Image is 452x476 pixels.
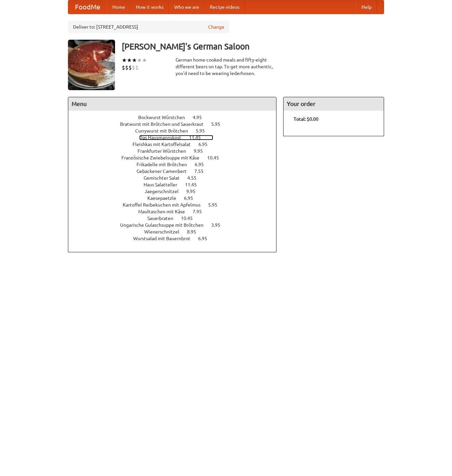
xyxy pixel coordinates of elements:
a: How it works [130,0,169,14]
a: Recipe videos [204,0,245,14]
span: Jaegerschnitzel [145,189,185,194]
a: Das Hausmannskost 11.45 [139,135,213,140]
li: ★ [142,57,147,64]
span: 6.95 [184,195,200,201]
span: Gemischter Salat [144,175,186,181]
li: $ [122,64,125,71]
a: Französische Zwiebelsuppe mit Käse 10.45 [121,155,231,160]
img: angular.jpg [68,40,115,90]
h4: Menu [68,97,276,111]
span: 4.55 [187,175,203,181]
span: 11.45 [185,182,203,187]
a: Haus Salatteller 11.45 [144,182,209,187]
li: $ [128,64,132,71]
a: Wurstsalad mit Bauernbrot 6.95 [133,236,220,241]
span: Ungarische Gulaschsuppe mit Brötchen [120,222,210,228]
span: Fleishkas mit Kartoffelsalat [133,142,197,147]
a: Change [208,24,224,30]
a: FoodMe [68,0,107,14]
span: 10.45 [207,155,226,160]
span: 10.45 [181,216,199,221]
a: Frikadelle mit Brötchen 6.95 [137,162,216,167]
a: Home [107,0,130,14]
a: Wienerschnitzel 8.95 [144,229,209,234]
span: Bratwurst mit Brötchen und Sauerkraut [120,121,210,127]
span: 6.95 [195,162,211,167]
a: Gemischter Salat 4.55 [144,175,209,181]
span: Wienerschnitzel [144,229,186,234]
span: Französische Zwiebelsuppe mit Käse [121,155,206,160]
li: ★ [122,57,127,64]
span: Wurstsalad mit Bauernbrot [133,236,197,241]
a: Fleishkas mit Kartoffelsalat 6.95 [133,142,220,147]
h3: [PERSON_NAME]'s German Saloon [122,40,384,53]
a: Currywurst mit Brötchen 5.95 [135,128,217,134]
a: Bockwurst Würstchen 4.95 [138,115,214,120]
li: $ [135,64,139,71]
li: $ [125,64,128,71]
h4: Your order [284,97,384,111]
a: Bratwurst mit Brötchen und Sauerkraut 5.95 [120,121,233,127]
span: Haus Salatteller [144,182,184,187]
span: 5.95 [196,128,212,134]
li: ★ [127,57,132,64]
span: 6.95 [198,142,214,147]
span: 7.95 [193,209,209,214]
span: 3.95 [211,222,227,228]
span: 7.55 [194,169,210,174]
span: Maultaschen mit Käse [138,209,192,214]
li: $ [132,64,135,71]
span: Kaesepaetzle [147,195,183,201]
span: 9.95 [194,148,210,154]
span: Gebackener Camenbert [137,169,193,174]
span: Kartoffel Reibekuchen mit Apfelmus [123,202,207,208]
span: Currywurst mit Brötchen [135,128,195,134]
span: Frikadelle mit Brötchen [137,162,194,167]
span: 11.45 [189,135,208,140]
a: Kartoffel Reibekuchen mit Apfelmus 5.95 [123,202,230,208]
span: Bockwurst Würstchen [138,115,192,120]
a: Ungarische Gulaschsuppe mit Brötchen 3.95 [120,222,233,228]
li: ★ [137,57,142,64]
li: ★ [132,57,137,64]
a: Gebackener Camenbert 7.55 [137,169,216,174]
a: Jaegerschnitzel 9.95 [145,189,208,194]
span: 5.95 [208,202,224,208]
a: Frankfurter Würstchen 9.95 [138,148,215,154]
a: Maultaschen mit Käse 7.95 [138,209,214,214]
span: Frankfurter Würstchen [138,148,193,154]
a: Kaesepaetzle 6.95 [147,195,205,201]
div: German home-cooked meals and fifty-eight different beers on tap. To get more authentic, you'd nee... [176,57,276,77]
a: Sauerbraten 10.45 [147,216,205,221]
a: Who we are [169,0,204,14]
span: 9.95 [186,189,202,194]
span: 4.95 [193,115,209,120]
a: Help [356,0,377,14]
span: 8.95 [187,229,203,234]
span: Das Hausmannskost [139,135,188,140]
span: Sauerbraten [147,216,180,221]
b: Total: $0.00 [294,116,318,122]
span: 5.95 [211,121,227,127]
div: Deliver to: [STREET_ADDRESS] [68,21,229,33]
span: 6.95 [198,236,214,241]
